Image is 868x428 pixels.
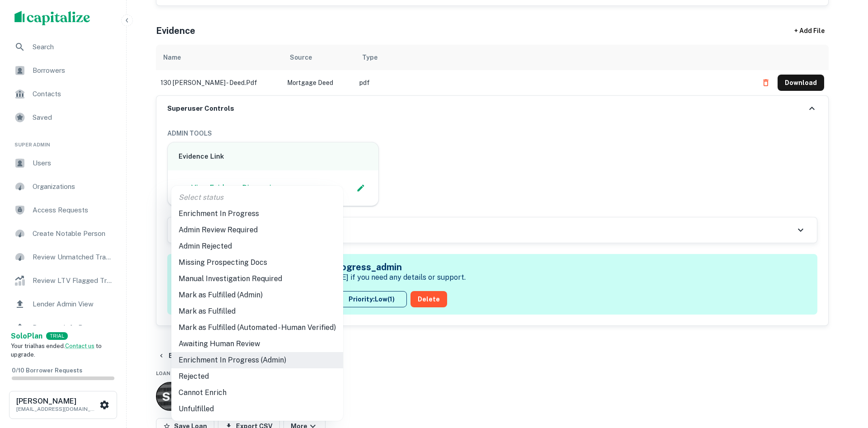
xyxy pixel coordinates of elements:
[171,254,343,271] li: Missing Prospecting Docs
[171,352,343,368] li: Enrichment In Progress (Admin)
[171,385,343,401] li: Cannot Enrich
[171,303,343,320] li: Mark as Fulfilled
[823,356,868,399] iframe: Chat Widget
[171,238,343,254] li: Admin Rejected
[171,336,343,352] li: Awaiting Human Review
[171,401,343,417] li: Unfulfilled
[171,287,343,303] li: Mark as Fulfilled (Admin)
[171,271,343,287] li: Manual Investigation Required
[171,222,343,238] li: Admin Review Required
[171,368,343,385] li: Rejected
[171,320,343,336] li: Mark as Fulfilled (Automated - Human Verified)
[171,206,343,222] li: Enrichment In Progress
